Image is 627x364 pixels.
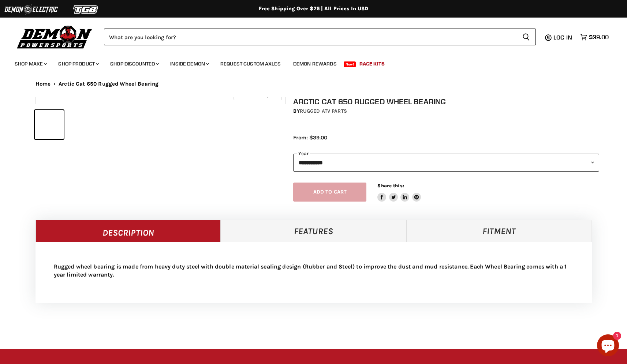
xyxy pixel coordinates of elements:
a: Features [221,220,406,242]
span: Share this: [377,183,404,188]
span: Click to expand [237,92,278,98]
inbox-online-store-chat: Shopify online store chat [595,334,621,358]
input: Search [104,29,516,45]
a: Rugged ATV Parts [300,108,347,114]
span: From: $39.00 [293,134,327,141]
a: Race Kits [354,56,390,71]
a: Request Custom Axles [215,56,286,71]
div: by [293,107,599,115]
aside: Share this: [377,183,421,202]
a: Shop Make [9,56,51,71]
span: New! [344,61,356,67]
a: Description [36,220,221,242]
span: Arctic Cat 650 Rugged Wheel Bearing [59,81,158,87]
a: Shop Discounted [105,56,163,71]
a: Home [36,81,51,87]
span: $39.00 [589,34,609,41]
span: Log in [553,34,572,41]
button: Search [516,29,536,45]
a: Inside Demon [165,56,213,71]
button: IMAGE thumbnail [35,110,64,139]
a: Log in [550,34,576,41]
a: Fitment [406,220,592,242]
img: TGB Logo 2 [59,3,113,16]
div: Free Shipping Over $75 | All Prices In USD [21,5,607,12]
form: Product [104,29,536,45]
p: Rugged wheel bearing is made from heavy duty steel with double material sealing design (Rubber an... [54,263,574,279]
h1: Arctic Cat 650 Rugged Wheel Bearing [293,97,599,106]
select: year [293,154,599,172]
a: Shop Product [53,56,103,71]
a: Demon Rewards [288,56,342,71]
img: Demon Electric Logo 2 [4,3,59,16]
ul: Main menu [9,53,607,71]
nav: Breadcrumbs [21,81,607,87]
a: $39.00 [576,32,612,42]
img: Demon Powersports [15,24,95,50]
